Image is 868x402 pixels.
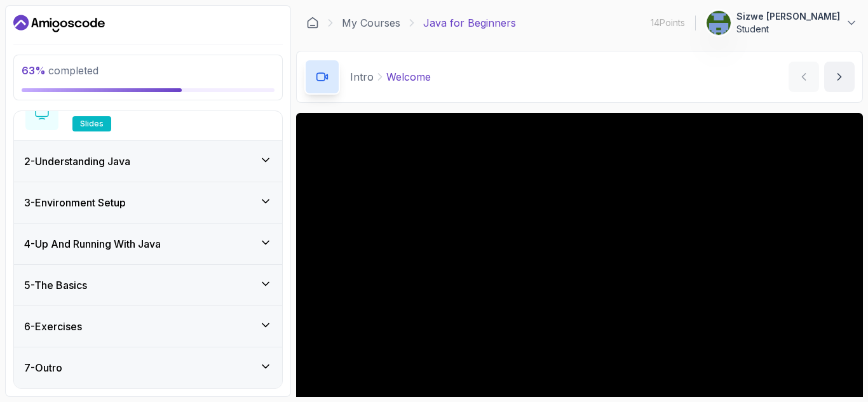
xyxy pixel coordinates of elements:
[24,154,130,169] h3: 2 - Understanding Java
[24,319,82,334] h3: 6 - Exercises
[24,278,87,293] h3: 5 - The Basics
[22,64,46,77] span: 63 %
[24,236,161,251] h3: 4 - Up And Running With Java
[14,347,282,388] button: 7-Outro
[707,11,731,35] img: user profile image
[423,15,516,30] p: Java for Beginners
[306,17,319,29] a: Dashboard
[24,96,272,131] button: 3-Slidesslides
[736,10,840,23] p: Sizwe [PERSON_NAME]
[13,13,105,34] a: Dashboard
[14,306,282,347] button: 6-Exercises
[386,69,431,84] p: Welcome
[14,224,282,264] button: 4-Up And Running With Java
[350,69,374,84] p: Intro
[14,182,282,223] button: 3-Environment Setup
[24,195,126,210] h3: 3 - Environment Setup
[14,265,282,305] button: 5-The Basics
[14,141,282,182] button: 2-Understanding Java
[22,64,98,77] span: completed
[824,62,855,92] button: next content
[80,119,104,129] span: slides
[342,15,400,30] a: My Courses
[736,23,840,36] p: Student
[706,10,858,36] button: user profile imageSizwe [PERSON_NAME]Student
[24,360,62,375] h3: 7 - Outro
[789,62,819,92] button: previous content
[651,17,685,29] p: 14 Points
